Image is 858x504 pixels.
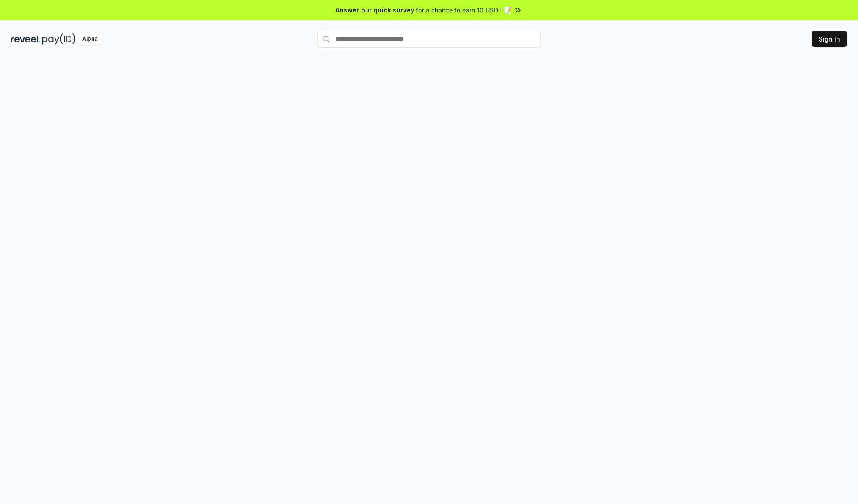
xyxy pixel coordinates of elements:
div: Alpha [77,33,102,45]
span: for a chance to earn 10 USDT 📝 [416,5,512,15]
img: pay_id [42,33,76,45]
button: Sign In [812,31,847,47]
span: Answer our quick survey [336,5,414,15]
img: reveel_dark [11,33,41,45]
